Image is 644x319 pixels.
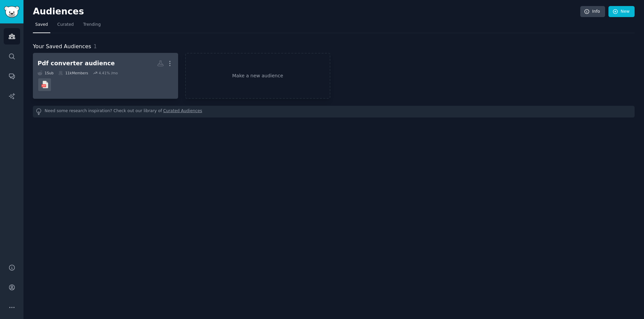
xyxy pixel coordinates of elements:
[33,106,635,117] div: Need some research inspiration? Check out our library of
[40,79,50,90] img: pdf
[57,22,74,28] span: Curated
[83,22,101,28] span: Trending
[33,43,91,51] span: Your Saved Audiences
[55,19,76,33] a: Curated
[33,53,178,99] a: Pdf converter audience1Sub11kMembers4.41% /mopdf
[94,43,97,50] span: 1
[81,19,103,33] a: Trending
[38,71,54,75] div: 1 Sub
[33,19,50,33] a: Saved
[33,6,580,17] h2: Audiences
[4,6,19,18] img: GummySearch logo
[163,108,202,115] a: Curated Audiences
[185,53,330,99] a: Make a new audience
[608,6,635,17] a: New
[99,71,118,75] div: 4.41 % /mo
[35,22,48,28] span: Saved
[38,59,115,68] div: Pdf converter audience
[58,71,88,75] div: 11k Members
[580,6,605,17] a: Info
